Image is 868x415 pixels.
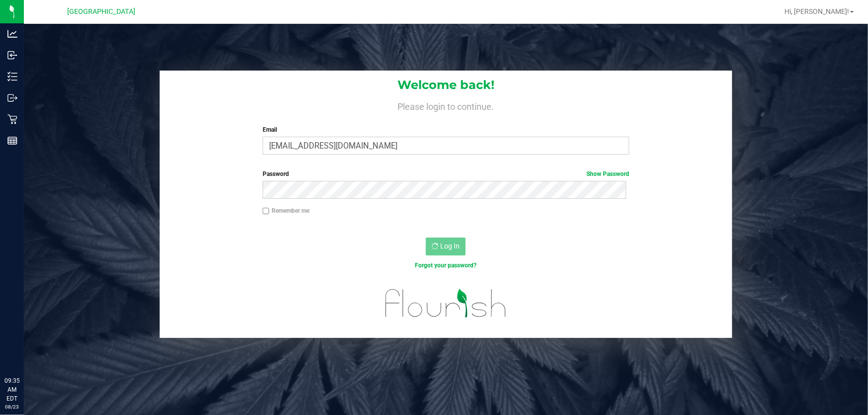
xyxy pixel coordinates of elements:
img: flourish_logo.svg [375,280,518,327]
label: Remember me [263,206,309,215]
span: Log In [440,242,460,250]
input: Remember me [263,208,270,215]
label: Email [263,125,630,134]
a: Show Password [586,170,629,177]
h1: Welcome back! [160,79,732,91]
h4: Please login to continue. [160,99,732,111]
span: Password [263,170,289,177]
span: Hi, [PERSON_NAME]! [784,7,849,15]
inline-svg: Analytics [7,29,17,39]
inline-svg: Retail [7,114,17,124]
inline-svg: Outbound [7,93,17,103]
p: 08/23 [4,403,19,411]
a: Forgot your password? [415,262,477,269]
inline-svg: Reports [7,136,17,146]
button: Log In [426,238,466,255]
p: 09:35 AM EDT [4,376,19,403]
inline-svg: Inbound [7,50,17,60]
inline-svg: Inventory [7,72,17,82]
span: [GEOGRAPHIC_DATA] [68,7,136,16]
